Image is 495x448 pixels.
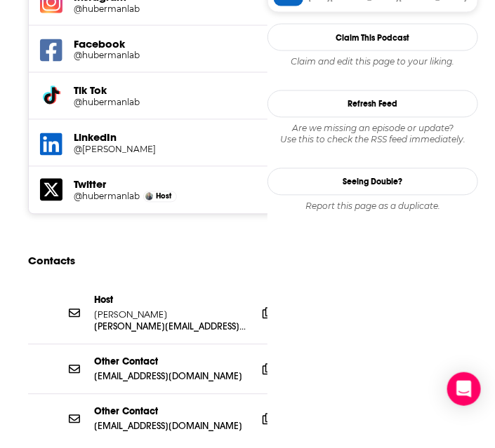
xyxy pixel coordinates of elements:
button: Claim This Podcast [268,24,478,51]
p: Other Contact [94,406,246,418]
p: [EMAIL_ADDRESS][DOMAIN_NAME] [94,371,246,383]
p: [PERSON_NAME] [94,309,246,321]
p: Host [94,294,246,306]
p: [EMAIL_ADDRESS][DOMAIN_NAME] [94,421,246,433]
a: @hubermanlab [74,4,409,14]
h5: @[PERSON_NAME] [74,144,175,155]
div: Are we missing an episode or update? Use this to check the RSS feed immediately. [268,123,478,146]
span: Host [156,192,171,201]
a: @hubermanlab [74,50,409,61]
h5: @hubermanlab [74,97,175,108]
p: Other Contact [94,356,246,368]
h5: LinkedIn [74,131,409,144]
h5: @hubermanlab [74,50,175,61]
h5: @hubermanlab [74,4,175,14]
h5: Tik Tok [74,84,409,97]
a: @hubermanlab [74,191,140,202]
a: @[PERSON_NAME] [74,144,409,155]
h2: Contacts [28,248,75,275]
div: Claim and edit this page to your liking. [268,57,478,68]
a: Seeing Double? [268,168,478,196]
h5: Facebook [74,37,409,50]
h5: Twitter [74,178,409,191]
img: Dr. Andrew Huberman [145,193,153,201]
a: @hubermanlab [74,97,409,108]
div: Report this page as a duplicate. [268,201,478,212]
button: Refresh Feed [268,90,478,118]
div: Open Intercom Messenger [447,372,481,406]
p: [PERSON_NAME][EMAIL_ADDRESS][DOMAIN_NAME] [94,321,246,333]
